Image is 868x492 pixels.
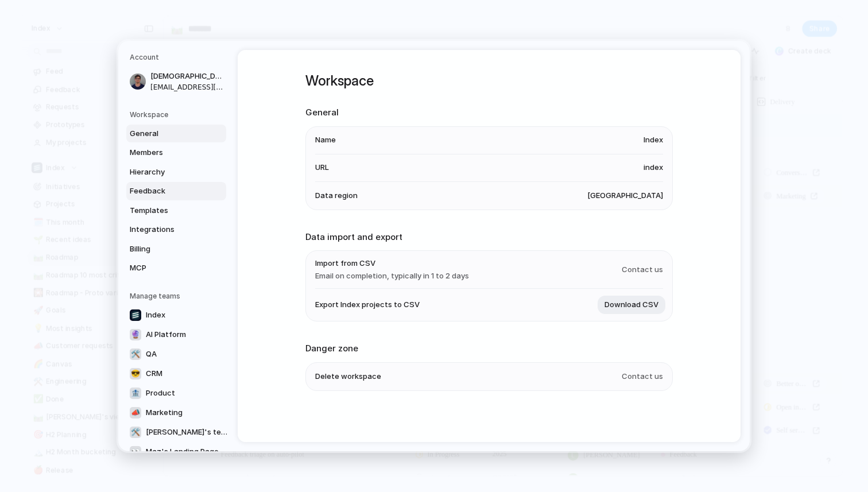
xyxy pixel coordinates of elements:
span: [DEMOGRAPHIC_DATA][PERSON_NAME] [150,71,224,82]
span: [GEOGRAPHIC_DATA] [587,190,663,202]
h2: Data import and export [305,231,673,244]
a: 🛠️[PERSON_NAME]'s team (do not delete) [126,423,232,441]
span: General [130,128,203,140]
span: Contact us [622,264,663,276]
a: 😎CRM [126,365,232,383]
span: CRM [146,368,162,379]
div: 🛠️ [130,427,141,438]
span: Name [315,134,336,146]
a: General [126,125,226,143]
span: Export Index projects to CSV [315,299,420,311]
a: Feedback [126,182,226,200]
span: Members [130,147,203,158]
div: 🛠️ [130,348,141,360]
div: 👀 [130,446,141,458]
h5: Manage teams [130,291,226,301]
span: Contact us [622,371,663,382]
a: Templates [126,202,226,220]
a: 🏦Product [126,384,232,402]
span: Marketing [146,407,183,419]
span: QA [146,348,157,360]
span: Download CSV [604,299,658,311]
a: Billing [126,240,226,258]
span: [EMAIL_ADDRESS][DOMAIN_NAME] [150,82,224,92]
a: 🛠️QA [126,345,232,363]
div: 📣 [130,407,141,419]
span: [PERSON_NAME]'s team (do not delete) [146,427,228,438]
span: Index [146,309,165,321]
a: 🔮AI Platform [126,326,232,344]
span: Feedback [130,185,203,197]
h1: Workspace [305,71,673,91]
span: Delete workspace [315,371,381,382]
h5: Workspace [130,110,226,120]
a: MCP [126,259,226,277]
span: Index [644,134,663,146]
a: Integrations [126,220,226,239]
span: MCP [130,262,203,274]
span: Data region [315,190,358,202]
span: index [644,162,663,173]
span: URL [315,162,329,173]
h5: Account [130,52,226,63]
a: 👀Maz's Landing Page Demo [126,443,232,461]
span: Maz's Landing Page Demo [146,446,228,458]
a: Hierarchy [126,163,226,181]
span: AI Platform [146,329,186,340]
div: 🔮 [130,329,141,340]
span: Integrations [130,224,203,235]
span: Hierarchy [130,166,203,178]
span: Billing [130,243,203,255]
span: Product [146,388,175,399]
a: Index [126,306,232,324]
a: 📣Marketing [126,404,232,422]
button: Download CSV [598,296,665,314]
span: Templates [130,205,203,216]
div: 😎 [130,368,141,379]
a: [DEMOGRAPHIC_DATA][PERSON_NAME][EMAIL_ADDRESS][DOMAIN_NAME] [126,67,226,96]
span: Email on completion, typically in 1 to 2 days [315,270,469,282]
h2: Danger zone [305,342,673,355]
a: Members [126,144,226,162]
div: 🏦 [130,388,141,399]
h2: General [305,106,673,119]
span: Import from CSV [315,258,469,269]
